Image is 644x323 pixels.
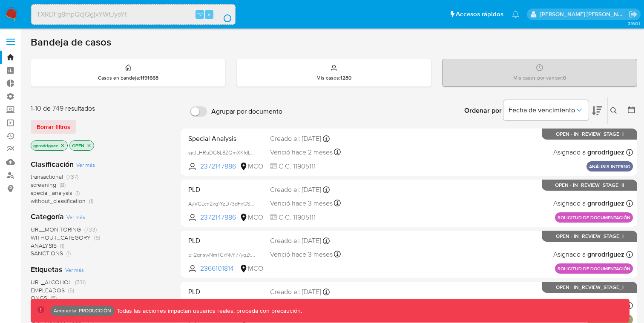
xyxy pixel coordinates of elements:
input: Buscar usuario o caso... [32,9,235,20]
span: ⌥ [197,10,203,18]
p: miguel.rodriguez@mercadolibre.com.co [540,10,626,18]
span: Accesos rápidos [456,10,503,19]
a: Notificaciones [512,11,519,18]
button: search-icon [215,9,232,20]
p: Ambiente: PRODUCCIÓN [54,309,111,312]
a: Salir [629,10,638,19]
span: s [208,10,210,18]
p: Todas las acciones impactan usuarios reales, proceda con precaución. [115,307,302,315]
